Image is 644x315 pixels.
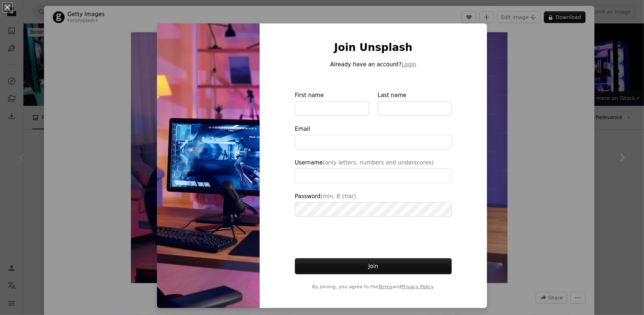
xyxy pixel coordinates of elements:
[321,193,356,200] span: (min. 8 char)
[295,258,452,274] button: Join
[378,101,452,116] input: Last name
[295,158,452,183] label: Username
[295,192,452,217] label: Password
[402,60,416,69] button: Login
[401,284,433,289] a: Privacy Policy
[295,101,369,116] input: First name
[295,91,369,116] label: First name
[295,283,452,290] span: By joining, you agree to the and .
[323,159,433,166] span: (only letters, numbers and underscores)
[295,202,452,217] input: Password(min. 8 char)
[157,23,260,308] img: premium_photo-1682141882061-c7676602e111
[295,125,452,149] label: Email
[295,60,452,69] p: Already have an account?
[295,168,452,183] input: Username(only letters, numbers and underscores)
[378,284,392,289] a: Terms
[295,135,452,149] input: Email
[378,91,452,116] label: Last name
[295,41,452,54] h1: Join Unsplash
